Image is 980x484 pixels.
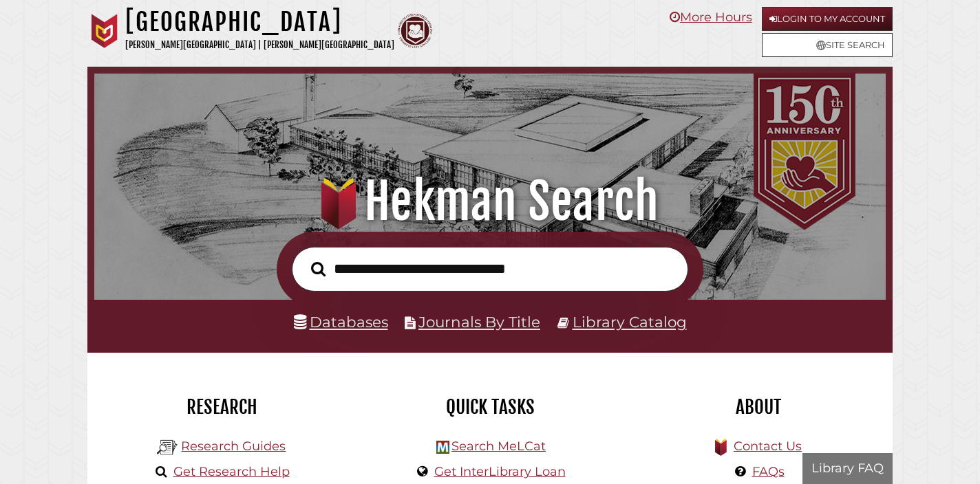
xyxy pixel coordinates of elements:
a: Library Catalog [573,313,687,331]
img: Calvin Theological Seminary [398,14,432,48]
button: Search [304,258,332,280]
h1: Hekman Search [109,171,871,232]
img: Calvin University [87,14,122,48]
img: Hekman Library Logo [157,437,178,458]
a: Site Search [762,33,893,57]
a: FAQs [752,464,785,479]
a: Databases [294,313,388,331]
h2: Quick Tasks [366,395,614,419]
p: [PERSON_NAME][GEOGRAPHIC_DATA] | [PERSON_NAME][GEOGRAPHIC_DATA] [125,37,394,53]
a: Get Research Help [173,464,290,479]
a: Get InterLibrary Loan [434,464,566,479]
a: Journals By Title [418,313,540,331]
h2: About [635,395,882,419]
a: Contact Us [734,439,802,454]
h1: [GEOGRAPHIC_DATA] [125,7,394,37]
a: Login to My Account [762,7,893,31]
a: Search MeLCat [451,439,546,454]
h2: Research [98,395,345,419]
img: Hekman Library Logo [436,441,449,454]
a: More Hours [670,10,752,25]
a: Research Guides [181,439,286,454]
i: Search [311,261,326,277]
